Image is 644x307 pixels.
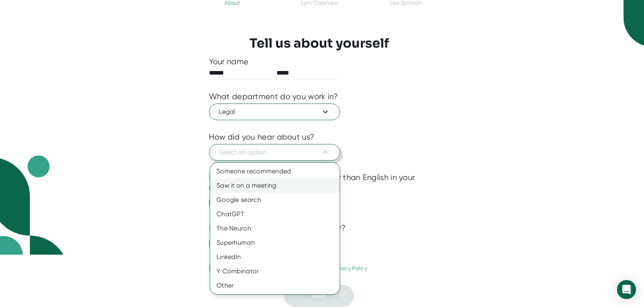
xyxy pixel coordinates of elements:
div: LinkedIn [210,250,340,264]
div: Other [210,278,340,293]
div: The Neuron [210,221,340,236]
div: Open Intercom Messenger [617,280,636,299]
div: Y Combinator [210,264,340,278]
div: Superhuman [210,236,340,250]
div: ChatGPT [210,207,340,221]
div: Someone recommended [210,164,340,178]
div: Saw it on a meeting [210,178,340,193]
div: Google search [210,193,340,207]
